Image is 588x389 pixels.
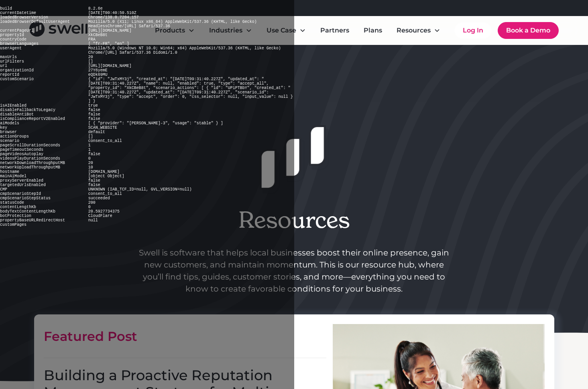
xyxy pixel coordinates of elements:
pre: 1 [88,148,91,152]
pre: 0 [88,156,91,161]
pre: eQDk69MU [88,73,108,77]
a: Book a Demo [498,22,559,39]
pre: UNKNOWN (IAB_TCF_ID=null, GVL_VERSION=null) [88,187,192,192]
pre: succeeded [88,196,110,201]
a: Plans [357,22,389,38]
div: Resources [390,22,447,38]
pre: Mozilla/5.0 (Windows NT 10.0; Win64; x64) AppleWebKit/537.36 (KHTML, like Gecko) Chrome/[URL] Saf... [88,46,281,55]
pre: [object Object] [88,174,124,178]
pre: default [88,130,105,134]
pre: Chrome/138.0.7204.157 [88,15,139,20]
pre: FRA [88,37,96,42]
pre: false [88,117,100,121]
a: Partners [314,22,356,38]
pre: [URL][DOMAIN_NAME] [88,64,132,68]
pre: [ "fr-FR", "en" ] [88,42,129,46]
pre: { "id": "JwTxMY3j", "created_at": "[DATE]T09:31:40.227Z", "updated_at": "[DATE]T09:31:40.227Z", "... [88,77,293,103]
pre: false [88,112,100,117]
h1: Resources [154,207,435,233]
pre: [ { "provider": "[PERSON_NAME]-3", "usage": "stable" } ] [88,121,223,126]
p: Swell is software that helps local businesses boost their online presence, gain new customers, an... [42,247,546,295]
pre: false [88,152,100,156]
pre: [] [88,134,93,139]
pre: CloudFlare [88,214,112,218]
pre: Mozilla/5.0 (X11; Linux x86_64) AppleWebKit/537.36 (KHTML, like Gecko) HeadlessChrome/[URL] Safar... [88,20,257,28]
pre: 0 [88,205,91,209]
pre: 20 [88,161,93,165]
pre: false [88,178,100,183]
pre: 10 [88,165,93,170]
pre: consent_to_all [88,192,122,196]
pre: 20.5927734375 [88,209,120,214]
pre: 27Y6yemE [88,68,108,73]
pre: [DATE]T00:40:50.510Z [88,11,136,15]
div: Resources [397,26,431,35]
pre: [] [88,59,93,64]
pre: 8.2.6e [88,6,103,11]
pre: XkCBeB8t [88,33,108,37]
pre: consent_to_all [88,139,122,143]
pre: null [88,218,98,223]
pre: 20 [88,55,93,59]
pre: SCAN_WEBSITE [88,126,117,130]
pre: 200 [88,201,96,205]
pre: true [88,103,98,108]
pre: false [88,183,100,187]
pre: false [88,108,100,112]
pre: [URL][DOMAIN_NAME] [88,28,132,33]
pre: 1 [88,143,91,148]
a: Log In [455,22,491,38]
pre: [DOMAIN_NAME] [88,170,120,174]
